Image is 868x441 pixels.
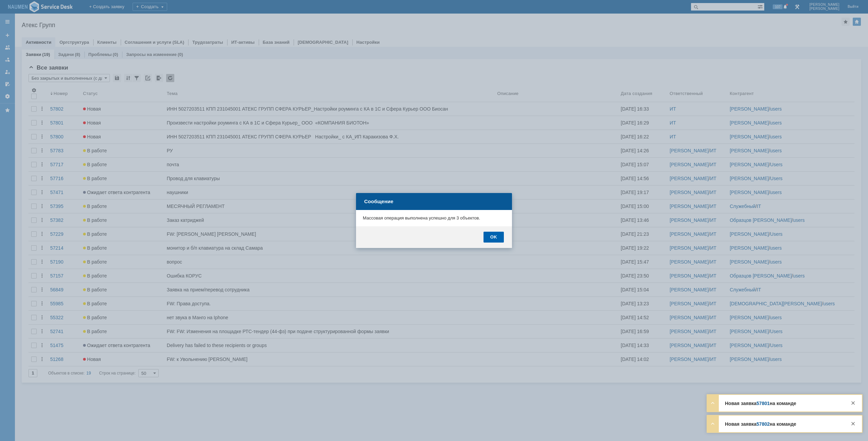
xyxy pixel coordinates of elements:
strong: Новая заявка на команде [725,421,796,427]
div: Закрыть [849,399,857,407]
div: Развернуть [709,420,717,428]
strong: Новая заявка на команде [725,401,796,406]
div: Сообщение [356,193,512,210]
div: Массовая операция выполнена успешно для 3 объектов. [363,215,505,221]
div: Закрыть [849,420,857,428]
a: 57801 [756,401,770,406]
a: 57802 [756,421,770,427]
div: Развернуть [709,399,717,407]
